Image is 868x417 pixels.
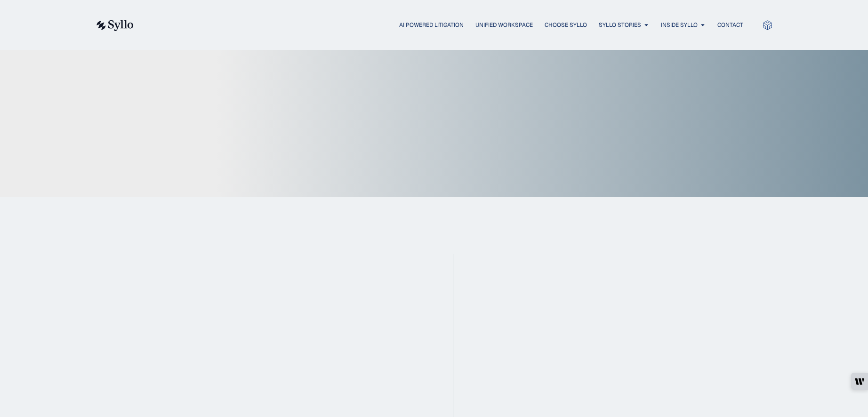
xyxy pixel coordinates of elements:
[475,21,533,29] a: Unified Workspace
[545,21,587,29] a: Choose Syllo
[661,21,698,29] a: Inside Syllo
[95,20,134,31] img: syllo
[153,21,743,30] div: Menu Toggle
[717,21,743,29] a: Contact
[153,21,743,30] nav: Menu
[599,21,641,29] a: Syllo Stories
[399,21,464,29] a: AI Powered Litigation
